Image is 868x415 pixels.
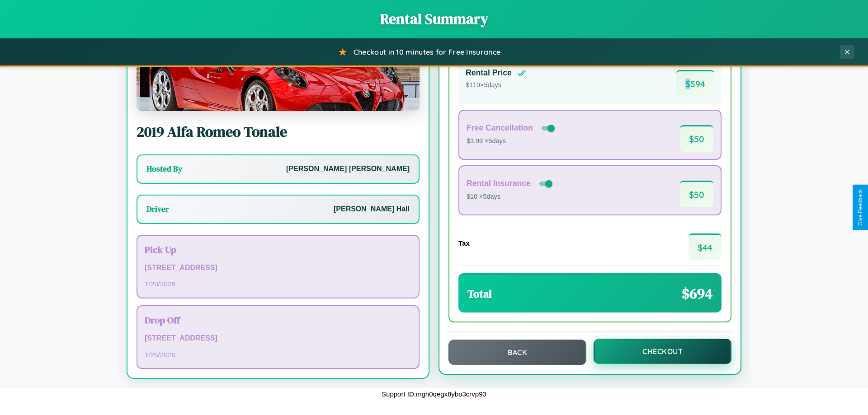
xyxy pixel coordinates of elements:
[467,135,557,147] p: $3.99 × 5 days
[467,286,492,301] h3: Total
[145,349,411,361] p: 1 / 25 / 2026
[334,203,410,216] p: [PERSON_NAME] Hall
[689,233,722,260] span: $ 44
[594,339,731,364] button: Checkout
[448,340,586,365] button: Back
[354,47,500,56] span: Checkout in 10 minutes for Free Insurance
[680,125,713,152] span: $ 50
[676,70,714,97] span: $ 594
[145,243,411,256] h3: Pick Up
[146,163,182,174] h3: Hosted By
[286,163,410,176] p: [PERSON_NAME] [PERSON_NAME]
[145,313,411,326] h3: Drop Off
[680,181,713,207] span: $ 50
[145,261,411,275] p: [STREET_ADDRESS]
[458,239,470,247] h4: Tax
[146,204,169,214] h3: Driver
[145,332,411,345] p: [STREET_ADDRESS]
[467,191,554,203] p: $10 × 5 days
[145,278,411,290] p: 1 / 20 / 2026
[466,68,512,78] h4: Rental Price
[467,179,531,188] h4: Rental Insurance
[467,123,533,133] h4: Free Cancellation
[466,79,526,91] p: $ 110 × 5 days
[9,9,859,29] h1: Rental Summary
[857,189,863,226] div: Give Feedback
[382,388,486,400] p: Support ID: mgh0qegx8ybo3crvp93
[682,284,712,303] span: $ 694
[137,122,420,142] h2: 2019 Alfa Romeo Tonale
